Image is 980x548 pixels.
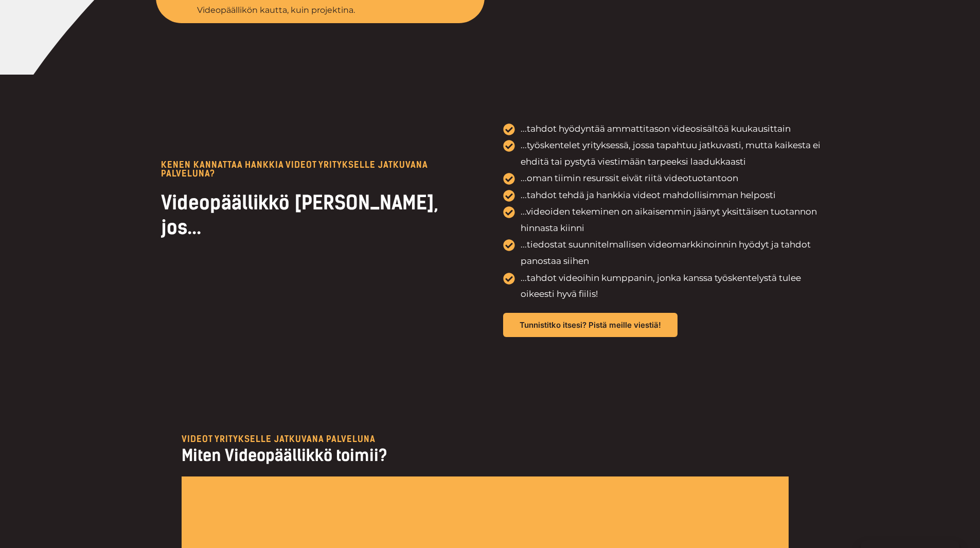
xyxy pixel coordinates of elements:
span: ...työskentelet yrityksessä, jossa tapahtuu jatkuvasti, mutta kaikesta ei ehditä tai pystytä vies... [518,137,825,170]
span: ...oman tiimin resurssit eivät riitä videotuotantoon [518,170,738,187]
h2: Videopäällikkö [PERSON_NAME], jos... [161,190,472,240]
span: ...videoiden tekeminen on aikaisemmin jäänyt yksittäisen tuotannon hinnasta kiinni [518,204,825,236]
p: VIDEOT YRITYKSELLE JATKUVANA PALVELUNA [182,435,789,444]
span: ...tahdot videoihin kumppanin, jonka kanssa työskentelystä tulee oikeesti hyvä fiilis! [518,270,825,303]
span: ...tahdot tehdä ja hankkia videot mahdollisimman helposti [518,187,776,204]
p: KENEN KANNATtAA HANKKIA VIDEOT YRITYKSELLE JATKUVANA PALVELUNA? [161,161,472,178]
a: Tunnistitko itsesi? Pistä meille viestiä! [503,313,678,337]
span: Tunnistitko itsesi? Pistä meille viestiä! [520,321,661,329]
h2: Miten Videopäällikkö toimii? [182,446,789,466]
span: ...tahdot hyödyntää ammattitason videosisältöä kuukausittain [518,121,791,137]
span: ...tiedostat suunnitelmallisen videomarkkinoinnin hyödyt ja tahdot panostaa siihen [518,237,825,269]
